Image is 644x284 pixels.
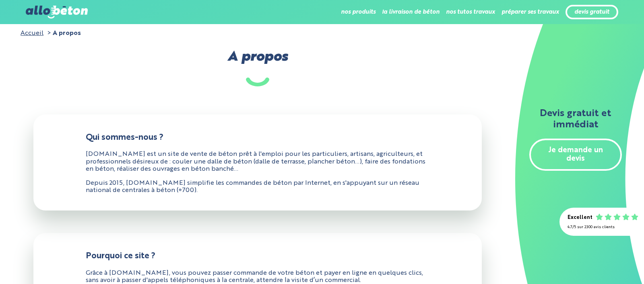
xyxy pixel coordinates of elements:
[21,30,43,37] a: Accueil
[86,133,429,143] h3: Qui sommes-nous ?
[574,9,609,16] a: devis gratuit
[86,251,429,261] h3: Pourquoi ce site ?
[502,2,559,22] li: préparer ses travaux
[86,180,429,194] p: Depuis 2015, [DOMAIN_NAME] simplifie les commandes de béton par Internet, en s'appuyant sur un ré...
[341,2,376,22] li: nos produits
[45,30,81,37] li: A propos
[26,6,88,18] img: allobéton
[21,49,495,86] h1: A propos
[86,151,429,173] p: [DOMAIN_NAME] est un site de vente de béton prêt à l'emploi pour les particuliers, artisans, agri...
[382,2,440,22] li: la livraison de béton
[446,2,495,22] li: nos tutos travaux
